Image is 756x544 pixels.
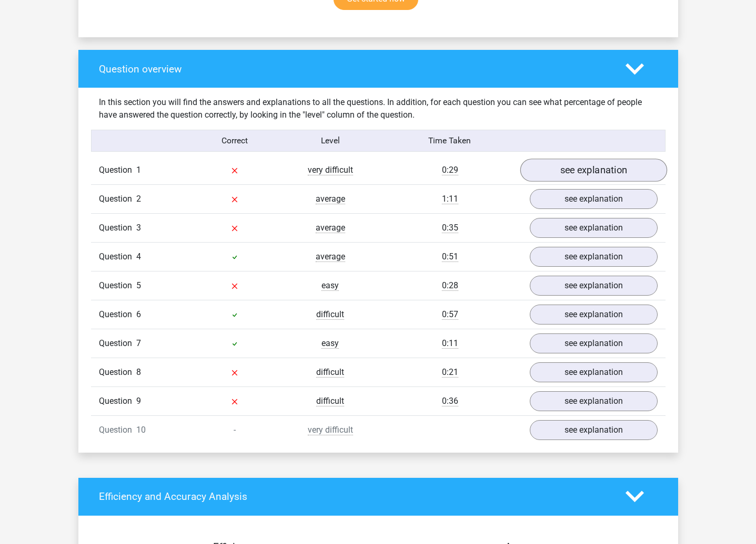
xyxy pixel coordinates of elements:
[99,490,610,503] h4: Efficiency and Accuracy Analysis
[442,194,458,204] span: 1:11
[530,218,658,238] a: see explanation
[283,134,378,147] div: Level
[91,96,666,121] div: In this section you will find the answers and explanations to all the questions. In addition, for...
[136,194,141,204] span: 2
[136,425,146,435] span: 10
[99,279,136,292] span: Question
[99,395,136,407] span: Question
[316,396,344,406] span: difficult
[308,165,353,175] span: very difficult
[442,309,458,320] span: 0:57
[530,362,658,382] a: see explanation
[99,337,136,350] span: Question
[316,367,344,378] span: difficult
[99,193,136,205] span: Question
[530,189,658,209] a: see explanation
[316,194,345,204] span: average
[316,252,345,262] span: average
[530,247,658,267] a: see explanation
[316,223,345,233] span: average
[99,250,136,263] span: Question
[136,165,141,175] span: 1
[136,396,141,406] span: 9
[530,305,658,325] a: see explanation
[530,391,658,411] a: see explanation
[520,159,667,182] a: see explanation
[378,134,521,147] div: Time Taken
[99,424,136,436] span: Question
[136,223,141,233] span: 3
[316,309,344,320] span: difficult
[442,165,458,175] span: 0:29
[442,367,458,378] span: 0:21
[187,134,283,147] div: Correct
[321,280,339,291] span: easy
[136,280,141,290] span: 5
[99,164,136,176] span: Question
[442,396,458,406] span: 0:36
[442,338,458,349] span: 0:11
[136,309,141,319] span: 6
[136,367,141,377] span: 8
[442,280,458,291] span: 0:28
[530,420,658,440] a: see explanation
[99,366,136,379] span: Question
[442,252,458,262] span: 0:51
[530,333,658,353] a: see explanation
[308,425,353,435] span: very difficult
[136,252,141,261] span: 4
[136,338,141,348] span: 7
[530,276,658,296] a: see explanation
[99,222,136,234] span: Question
[187,424,283,436] div: -
[442,223,458,233] span: 0:35
[99,63,610,75] h4: Question overview
[99,308,136,321] span: Question
[321,338,339,349] span: easy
